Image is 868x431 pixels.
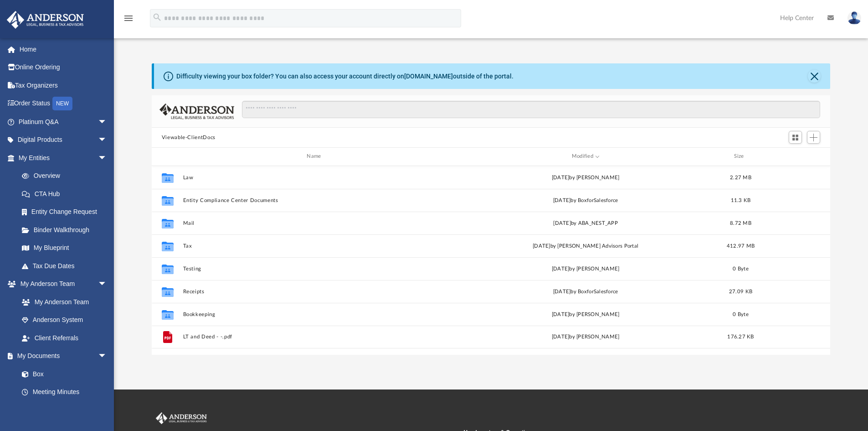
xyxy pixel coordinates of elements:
a: CTA Hub [13,185,121,203]
a: Entity Change Request [13,203,121,221]
span: 2.27 MB [730,175,751,180]
a: Box [13,365,112,383]
button: Testing [183,266,448,272]
a: Overview [13,167,121,185]
button: Entity Compliance Center Documents [183,197,448,203]
span: 0 Byte [733,312,749,317]
div: id [763,152,827,161]
div: [DATE] by [PERSON_NAME] [452,265,718,273]
button: LT and Deed - -.pdf [183,334,448,340]
a: Client Referrals [13,329,116,347]
span: arrow_drop_down [98,131,116,150]
a: Meeting Minutes [13,383,116,401]
span: 27.09 KB [729,289,752,294]
img: Anderson Advisors Platinum Portal [4,11,87,29]
div: NEW [52,97,72,110]
button: Close [808,70,821,83]
div: [DATE] by [PERSON_NAME] [452,333,718,341]
img: User Pic [847,11,861,25]
a: My Blueprint [13,239,116,257]
button: Law [183,175,448,181]
div: id [156,152,179,161]
span: arrow_drop_down [98,113,116,131]
span: arrow_drop_down [98,149,116,167]
a: Home [6,40,121,58]
span: 412.97 MB [727,243,755,248]
div: [DATE] by BoxforSalesforce [452,287,718,296]
div: Difficulty viewing your box folder? You can also access your account directly on outside of the p... [176,72,514,81]
div: [DATE] by [PERSON_NAME] [452,173,718,182]
div: grid [152,166,831,355]
div: [DATE] by ABA_NEST_APP [452,219,718,227]
div: Size [722,152,759,161]
span: 11.3 KB [730,197,750,203]
span: 8.72 MB [730,220,751,225]
span: 176.27 KB [727,334,754,339]
a: [DOMAIN_NAME] [404,73,453,80]
span: arrow_drop_down [98,347,116,366]
div: Name [182,152,448,161]
div: [DATE] by [PERSON_NAME] [452,310,718,318]
button: Viewable-ClientDocs [162,134,216,142]
a: My Anderson Teamarrow_drop_down [6,275,116,293]
a: Platinum Q&Aarrow_drop_down [6,113,121,131]
a: Tax Organizers [6,76,121,94]
a: Binder Walkthrough [13,221,121,239]
i: search [152,12,162,22]
a: My Documentsarrow_drop_down [6,347,116,365]
div: Modified [452,152,719,161]
button: Receipts [183,289,448,295]
button: Switch to Grid View [789,131,802,144]
button: Bookkeeping [183,312,448,317]
a: My Entitiesarrow_drop_down [6,149,121,167]
a: Digital Productsarrow_drop_down [6,131,121,149]
a: My Anderson Team [13,293,112,311]
span: arrow_drop_down [98,275,116,294]
a: Anderson System [13,311,116,329]
button: Tax [183,243,448,249]
div: [DATE] by BoxforSalesforce [452,196,718,204]
img: Anderson Advisors Platinum Portal [154,412,209,424]
a: Order StatusNEW [6,94,121,113]
span: 0 Byte [733,266,749,271]
input: Search files and folders [242,101,820,118]
i: menu [123,13,134,24]
button: Add [807,131,821,144]
button: Mail [183,220,448,226]
a: Online Ordering [6,58,121,77]
a: Tax Due Dates [13,257,121,275]
a: menu [123,17,134,24]
div: [DATE] by [PERSON_NAME] Advisors Portal [452,242,718,250]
